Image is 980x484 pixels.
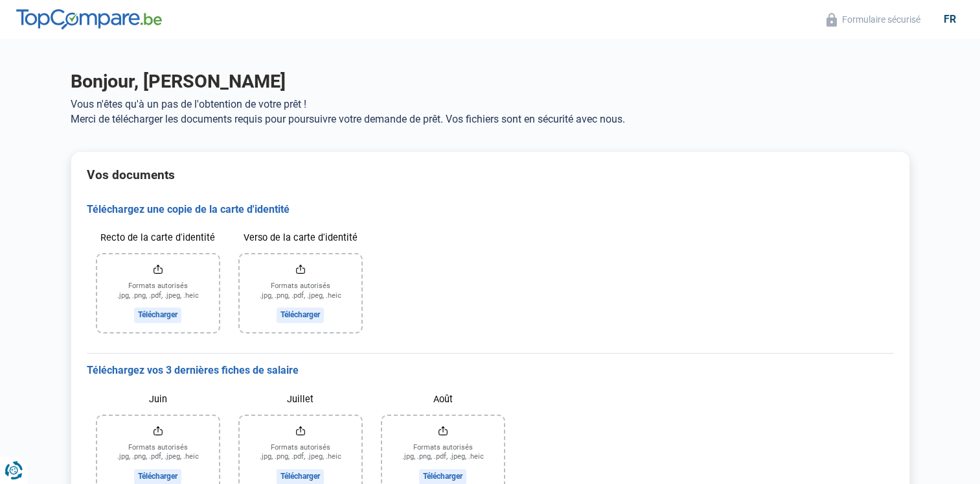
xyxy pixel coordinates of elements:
label: Juin [97,388,219,411]
h1: Bonjour, [PERSON_NAME] [71,70,910,93]
h2: Vos documents [87,167,894,182]
label: Août [382,388,504,411]
p: Vous n'êtes qu'à un pas de l'obtention de votre prêt ! [71,98,910,110]
label: Verso de la carte d'identité [240,226,361,249]
button: Formulaire sécurisé [823,12,924,27]
label: Recto de la carte d'identité [97,226,219,249]
label: Juillet [240,388,361,411]
div: fr [936,13,964,25]
h3: Téléchargez une copie de la carte d'identité [87,203,894,217]
p: Merci de télécharger les documents requis pour poursuivre votre demande de prêt. Vos fichiers son... [71,113,910,125]
img: TopCompare.be [16,9,162,30]
h3: Téléchargez vos 3 dernières fiches de salaire [87,364,894,378]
